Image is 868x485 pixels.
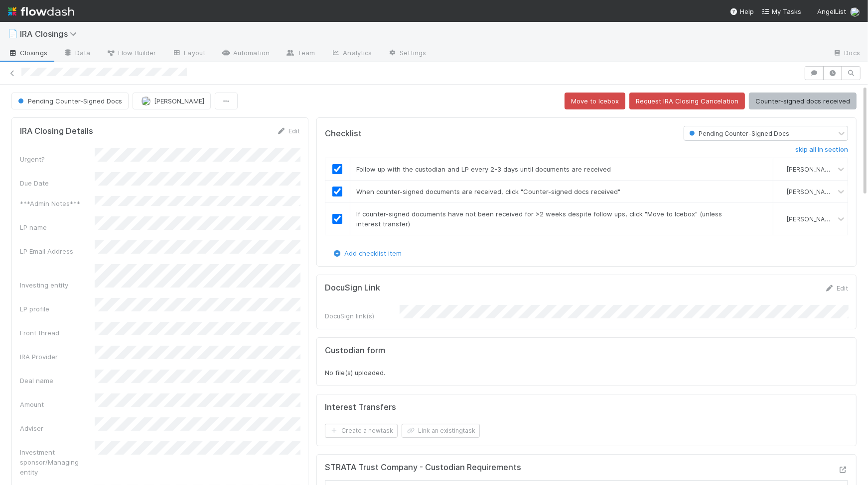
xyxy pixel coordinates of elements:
span: My Tasks [762,7,801,15]
span: Flow Builder [106,48,156,58]
a: Docs [825,46,868,62]
div: LP profile [20,304,95,314]
a: Add checklist item [332,249,402,257]
span: AngelList [817,7,846,15]
h5: Checklist [325,129,362,139]
span: Follow up with the custodian and LP every 2-3 days until documents are received [356,165,611,173]
a: skip all in section [795,146,848,158]
a: Edit [825,284,848,292]
span: IRA Closings [20,29,82,39]
a: Layout [164,46,213,62]
div: Due Date [20,178,95,188]
div: Investing entity [20,280,95,290]
button: Move to Icebox [565,93,625,109]
span: [PERSON_NAME] [787,188,836,195]
span: [PERSON_NAME] [787,215,836,223]
button: Counter-signed docs received [749,93,857,109]
div: Amount [20,399,95,409]
span: When counter-signed documents are received, click "Counter-signed docs received" [356,188,620,195]
span: If counter-signed documents have not been received for >2 weeks despite follow ups, click "Move t... [356,210,722,228]
a: Data [55,46,98,62]
img: logo-inverted-e16ddd16eac7371096b0.svg [8,3,74,20]
img: avatar_aa70801e-8de5-4477-ab9d-eb7c67de69c1.png [777,188,785,195]
span: Pending Counter-Signed Docs [16,97,122,105]
div: Help [730,6,754,16]
img: avatar_aa70801e-8de5-4477-ab9d-eb7c67de69c1.png [777,215,785,223]
h5: Custodian form [325,346,385,356]
div: LP name [20,222,95,232]
img: avatar_aa70801e-8de5-4477-ab9d-eb7c67de69c1.png [850,7,860,17]
a: My Tasks [762,6,801,16]
button: Create a newtask [325,424,398,438]
span: [PERSON_NAME] [154,97,204,105]
div: No file(s) uploaded. [325,346,848,378]
button: Link an existingtask [402,424,480,438]
button: [PERSON_NAME] [133,93,211,109]
div: Urgent? [20,154,95,164]
div: Adviser [20,423,95,433]
div: Front thread [20,328,95,338]
button: Pending Counter-Signed Docs [11,93,129,109]
span: Pending Counter-Signed Docs [687,130,789,137]
a: Edit [277,127,300,135]
div: LP Email Address [20,246,95,256]
img: avatar_aa70801e-8de5-4477-ab9d-eb7c67de69c1.png [141,96,151,106]
span: Closings [8,48,47,58]
a: Flow Builder [98,46,164,62]
span: 📄 [8,29,18,38]
img: avatar_aa70801e-8de5-4477-ab9d-eb7c67de69c1.png [777,165,785,173]
span: [PERSON_NAME] [787,166,836,173]
div: Investment sponsor/Managing entity [20,447,95,477]
div: DocuSign link(s) [325,311,400,321]
a: Analytics [323,46,380,62]
button: Request IRA Closing Cancelation [629,93,745,109]
div: Deal name [20,376,95,386]
a: Automation [213,46,278,62]
h5: STRATA Trust Company - Custodian Requirements [325,463,521,473]
h6: skip all in section [795,146,848,154]
h5: Interest Transfers [325,402,396,412]
a: Settings [380,46,434,62]
a: Team [278,46,323,62]
h5: DocuSign Link [325,283,380,293]
div: IRA Provider [20,352,95,362]
h5: IRA Closing Details [20,126,93,136]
